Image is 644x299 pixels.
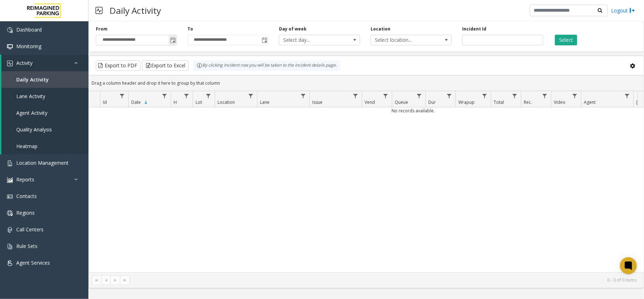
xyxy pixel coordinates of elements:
[106,2,164,19] h3: Daily Activity
[630,7,635,14] img: logout
[1,88,88,105] a: Lane Activity
[117,91,127,101] a: Id Filter Menu
[103,99,107,105] span: Id
[371,26,390,32] label: Location
[16,159,69,166] span: Location Management
[395,99,408,105] span: Queue
[187,26,193,32] label: To
[16,76,49,83] span: Daily Activity
[7,210,13,216] img: 'icon'
[182,91,191,101] a: H Filter Menu
[1,138,88,154] a: Heatmap
[89,77,644,89] div: Drag a column header and drop it here to group by that column
[1,71,88,88] a: Daily Activity
[16,243,37,249] span: Rule Sets
[16,60,33,66] span: Activity
[143,100,149,105] span: Sortable
[584,99,596,105] span: Agent
[611,7,635,14] a: Logout
[16,126,52,133] span: Quality Analysis
[7,194,13,199] img: 'icon'
[7,61,13,66] img: 'icon'
[540,91,550,101] a: Rec. Filter Menu
[193,60,340,71] div: By clicking Incident row you will be taken to the incident details page.
[622,91,632,101] a: Agent Filter Menu
[217,99,235,105] span: Location
[197,63,202,68] img: infoIcon.svg
[16,143,37,149] span: Heatmap
[570,91,580,101] a: Video Filter Menu
[351,91,360,101] a: Issue Filter Menu
[260,35,268,45] span: Toggle popup
[7,27,13,33] img: 'icon'
[7,44,13,50] img: 'icon'
[554,99,565,105] span: Video
[7,177,13,183] img: 'icon'
[371,35,435,45] span: Select location...
[16,109,47,116] span: Agent Activity
[204,91,213,101] a: Lot Filter Menu
[480,91,489,101] a: Wrapup Filter Menu
[169,35,176,45] span: Toggle popup
[428,99,436,105] span: Dur
[16,26,42,33] span: Dashboard
[16,209,35,216] span: Regions
[89,91,644,272] div: Data table
[134,277,637,283] kendo-pager-info: 0 - 0 of 0 items
[445,91,454,101] a: Dur Filter Menu
[312,99,323,105] span: Issue
[96,60,140,71] button: Export to PDF
[298,91,308,101] a: Lane Filter Menu
[16,259,50,266] span: Agent Services
[16,176,34,183] span: Reports
[381,91,390,101] a: Vend Filter Menu
[16,93,45,100] span: Lane Activity
[196,99,202,105] span: Lot
[7,244,13,249] img: 'icon'
[16,43,41,50] span: Monitoring
[458,99,475,105] span: Wrapup
[16,226,43,233] span: Call Centers
[131,99,141,105] span: Date
[95,2,103,19] img: pageIcon
[494,99,504,105] span: Total
[510,91,520,101] a: Total Filter Menu
[160,91,169,101] a: Date Filter Menu
[260,99,269,105] span: Lane
[7,160,13,166] img: 'icon'
[96,26,108,32] label: From
[7,227,13,233] img: 'icon'
[279,26,307,32] label: Day of week
[246,91,256,101] a: Location Filter Menu
[279,35,344,45] span: Select day...
[1,121,88,138] a: Quality Analysis
[7,260,13,266] img: 'icon'
[16,193,37,199] span: Contacts
[174,99,177,105] span: H
[414,91,424,101] a: Queue Filter Menu
[365,99,375,105] span: Vend
[524,99,532,105] span: Rec.
[555,35,577,45] button: Select
[1,105,88,121] a: Agent Activity
[462,26,486,32] label: Incident Id
[142,60,188,71] button: Export to Excel
[1,55,88,71] a: Activity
